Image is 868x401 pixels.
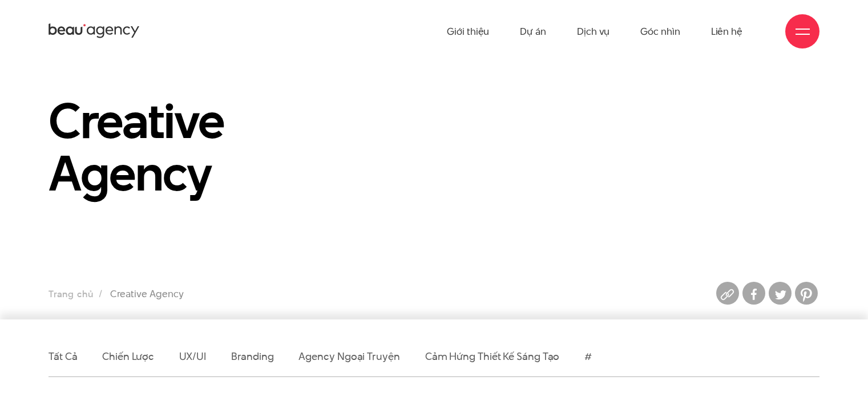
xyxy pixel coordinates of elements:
[298,349,399,363] a: Agency ngoại truyện
[49,349,77,363] a: Tất cả
[584,349,592,363] a: #
[102,349,154,363] a: Chiến lược
[179,349,207,363] a: UX/UI
[49,287,93,301] a: Trang chủ
[425,349,560,363] a: Cảm hứng thiết kế sáng tạo
[49,94,294,199] h1: Creative Agency
[231,349,273,363] a: Branding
